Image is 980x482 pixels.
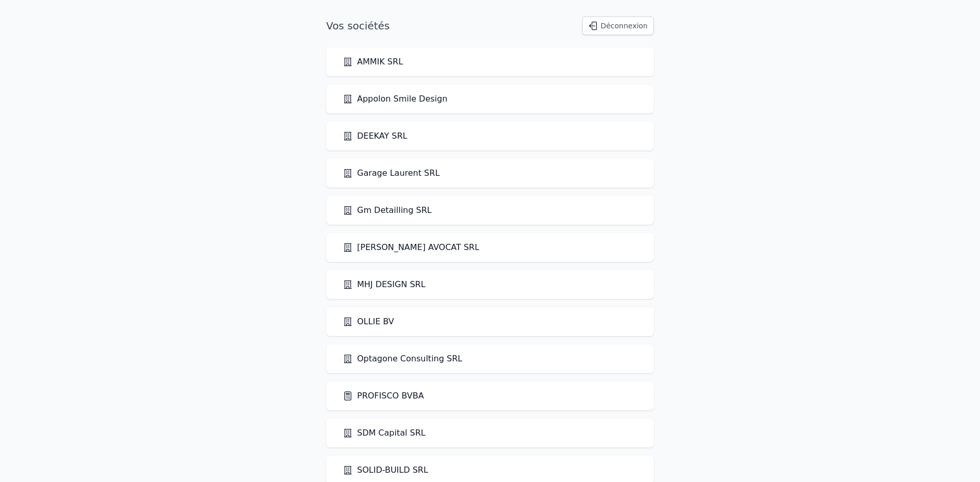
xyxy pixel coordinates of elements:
[343,167,440,179] a: Garage Laurent SRL
[343,353,462,365] a: Optagone Consulting SRL
[326,19,390,33] h1: Vos sociétés
[343,278,426,291] a: MHJ DESIGN SRL
[343,427,426,439] a: SDM Capital SRL
[343,130,408,142] a: DEEKAY SRL
[582,16,654,35] button: Déconnexion
[343,464,428,476] a: SOLID-BUILD SRL
[343,204,432,217] a: Gm Detailling SRL
[343,93,447,105] a: Appolon Smile Design
[343,315,394,328] a: OLLIE BV
[343,241,479,254] a: [PERSON_NAME] AVOCAT SRL
[343,390,424,402] a: PROFISCO BVBA
[343,56,403,68] a: AMMIK SRL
